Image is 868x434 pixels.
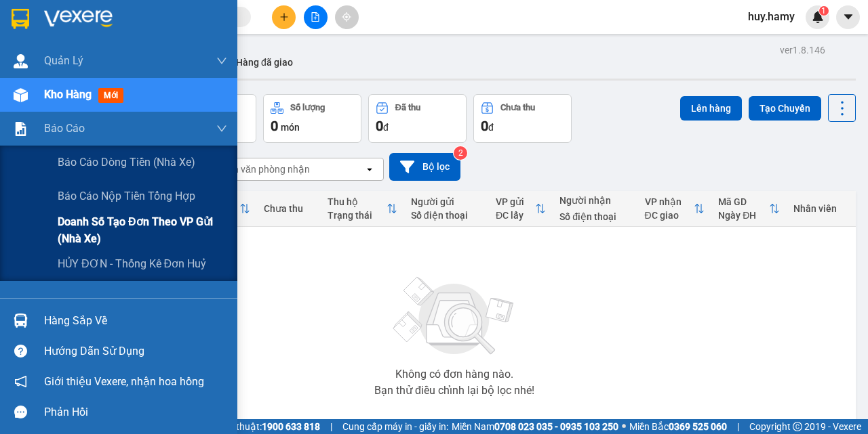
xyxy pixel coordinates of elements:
[330,419,332,434] span: |
[14,375,27,388] span: notification
[6,30,258,47] li: 995 [PERSON_NAME]
[368,94,467,143] button: Đã thu0đ
[304,5,328,29] button: file-add
[216,162,310,176] div: Chọn văn phòng nhận
[793,203,849,214] div: Nhân viên
[44,88,92,101] span: Kho hàng
[387,269,522,364] img: svg+xml;base64,PHN2ZyBjbGFzcz0ibGlzdC1wbHVnX19zdmciIHhtbG5zPSJodHRwOi8vd3d3LnczLm9yZy8yMDAwL3N2Zy...
[489,191,553,227] th: Toggle SortBy
[411,210,482,221] div: Số điện thoại
[281,122,300,133] span: món
[718,210,769,221] div: Ngày ĐH
[216,56,227,66] span: down
[328,196,387,207] div: Thu hộ
[645,210,694,221] div: ĐC giao
[271,118,278,134] span: 0
[452,419,618,434] span: Miền Nam
[44,120,85,137] span: Báo cáo
[629,419,727,434] span: Miền Bắc
[58,213,227,247] span: Doanh số tạo đơn theo VP gửi (nhà xe)
[718,196,769,207] div: Mã GD
[44,52,83,69] span: Quản Lý
[264,203,314,214] div: Chưa thu
[12,9,29,29] img: logo-vxr
[14,88,28,102] img: warehouse-icon
[78,9,180,26] b: Nhà Xe Hà My
[622,424,626,429] span: ⚪️
[58,255,206,272] span: HỦY ĐƠN - Thống kê đơn huỷ
[645,196,694,207] div: VP nhận
[494,421,618,432] strong: 0708 023 035 - 0935 103 250
[44,373,204,390] span: Giới thiệu Vexere, nhận hoa hồng
[335,5,359,29] button: aim
[14,122,28,136] img: solution-icon
[481,118,488,134] span: 0
[321,191,404,227] th: Toggle SortBy
[374,385,534,396] div: Bạn thử điều chỉnh lại bộ lọc nhé!
[263,94,361,143] button: Số lượng0món
[680,96,742,121] button: Lên hàng
[342,12,351,22] span: aim
[58,154,195,171] span: Báo cáo dòng tiền (nhà xe)
[737,419,739,434] span: |
[395,103,420,112] div: Đã thu
[454,146,467,160] sup: 2
[711,191,787,227] th: Toggle SortBy
[14,54,28,68] img: warehouse-icon
[500,103,535,112] div: Chưa thu
[311,12,320,22] span: file-add
[6,47,258,64] li: 0946 508 595
[749,96,821,121] button: Tạo Chuyến
[473,94,572,143] button: Chưa thu0đ
[819,6,829,16] sup: 1
[78,49,89,60] span: phone
[44,311,227,331] div: Hàng sắp về
[58,188,195,204] span: Báo cáo nộp tiền Tổng hợp
[488,122,494,133] span: đ
[290,103,325,112] div: Số lượng
[559,211,631,222] div: Số điện thoại
[14,313,28,328] img: warehouse-icon
[279,12,289,22] span: plus
[225,46,304,79] button: Hàng đã giao
[262,421,320,432] strong: 1900 633 818
[6,85,157,107] b: GỬI : VP Hoà Bình
[559,195,631,206] div: Người nhận
[496,196,535,207] div: VP gửi
[411,196,482,207] div: Người gửi
[395,369,513,380] div: Không có đơn hàng nào.
[821,6,826,16] span: 1
[842,11,854,23] span: caret-down
[98,88,123,103] span: mới
[328,210,387,221] div: Trạng thái
[14,345,27,357] span: question-circle
[216,123,227,134] span: down
[836,5,860,29] button: caret-down
[389,153,460,181] button: Bộ lọc
[780,43,825,58] div: ver 1.8.146
[195,419,320,434] span: Hỗ trợ kỹ thuật:
[376,118,383,134] span: 0
[638,191,712,227] th: Toggle SortBy
[272,5,296,29] button: plus
[44,402,227,422] div: Phản hồi
[44,341,227,362] div: Hướng dẫn sử dụng
[364,164,375,175] svg: open
[812,11,824,23] img: icon-new-feature
[78,32,89,43] span: environment
[793,422,802,431] span: copyright
[383,122,389,133] span: đ
[14,406,27,418] span: message
[342,419,448,434] span: Cung cấp máy in - giấy in:
[669,421,727,432] strong: 0369 525 060
[496,210,535,221] div: ĐC lấy
[737,8,806,25] span: huy.hamy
